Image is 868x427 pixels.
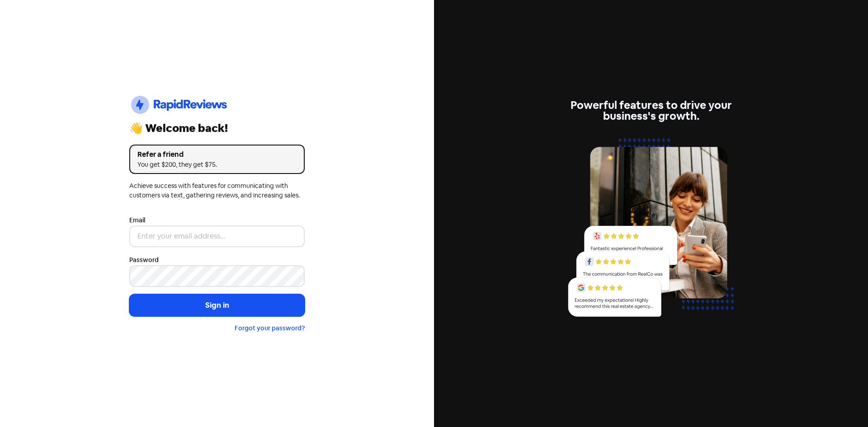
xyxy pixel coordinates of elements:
[137,149,297,160] div: Refer a friend
[563,132,739,327] img: reviews
[137,160,297,169] div: You get $200, they get $75.
[129,181,305,200] div: Achieve success with features for communicating with customers via text, gathering reviews, and i...
[563,100,739,122] div: Powerful features to drive your business's growth.
[129,123,305,134] div: 👋 Welcome back!
[129,255,159,265] label: Password
[129,225,305,247] input: Enter your email address...
[129,294,305,317] button: Sign in
[129,216,145,225] label: Email
[235,324,305,332] a: Forgot your password?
